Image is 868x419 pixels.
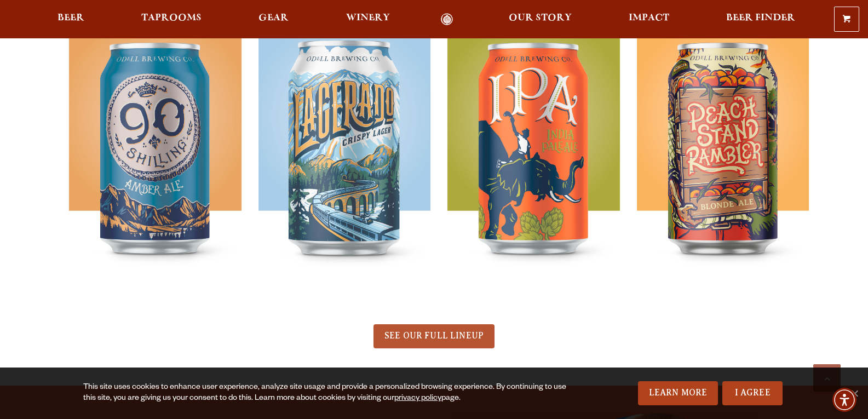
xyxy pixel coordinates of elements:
a: Beer Finder [719,13,802,26]
span: SEE OUR FULL LINEUP [384,331,484,341]
img: 90 Shilling Ale [69,22,241,296]
div: This site uses cookies to enhance user experience, analyze site usage and provide a personalized ... [83,382,571,404]
a: Beer [50,13,91,26]
img: Peach Stand Rambler [637,22,809,296]
span: Winery [346,14,390,22]
a: Scroll to top [813,364,841,392]
img: IPA [447,22,619,296]
a: Gear [251,13,296,26]
a: SEE OUR FULL LINEUP [373,324,495,348]
span: Beer [58,14,84,22]
img: Lagerado [258,22,430,296]
span: Gear [258,14,289,22]
span: Our Story [509,14,572,22]
a: Taprooms [134,13,209,26]
a: Our Story [502,13,579,26]
span: Impact [629,14,669,22]
a: Learn More [638,381,718,405]
div: Accessibility Menu [832,388,856,412]
a: I Agree [722,381,783,405]
a: Winery [339,13,397,26]
a: Impact [622,13,676,26]
a: privacy policy [394,394,441,403]
span: Taprooms [141,14,202,22]
span: Beer Finder [726,14,795,22]
a: Odell Home [427,13,468,26]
